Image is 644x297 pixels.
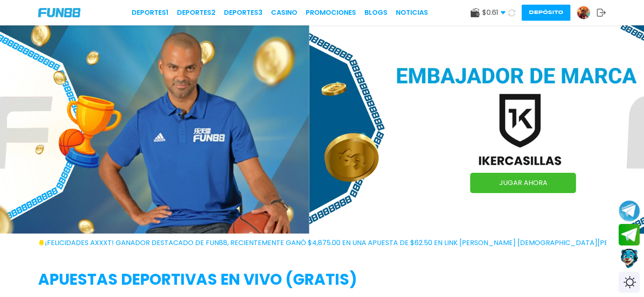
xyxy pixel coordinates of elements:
a: NOTICIAS [396,8,428,18]
a: BLOGS [365,8,387,18]
a: JUGAR AHORA [470,173,576,193]
a: Promociones [306,8,356,18]
button: Join telegram channel [619,200,640,222]
div: Switch theme [619,272,640,293]
span: $ 0.61 [482,8,506,18]
a: Deportes3 [224,8,263,18]
button: Contact customer service [619,248,640,270]
a: Deportes2 [177,8,216,18]
button: Depósito [522,5,570,21]
a: CASINO [271,8,297,18]
button: Join telegram [619,224,640,246]
img: Company Logo [38,8,80,17]
h2: APUESTAS DEPORTIVAS EN VIVO (gratis) [38,268,606,291]
a: Avatar [577,6,597,19]
a: Deportes1 [132,8,169,18]
img: Avatar [577,6,590,19]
